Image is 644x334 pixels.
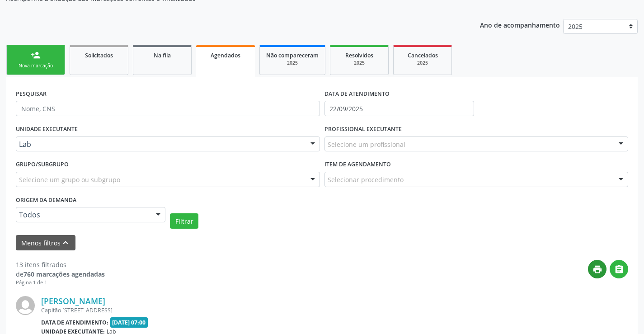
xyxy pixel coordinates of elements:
i: keyboard_arrow_up [61,238,71,248]
div: Página 1 de 1 [16,279,105,287]
i:  [614,264,624,274]
span: Selecionar procedimento [328,175,404,184]
span: Cancelados [408,52,438,59]
label: PROFISSIONAL EXECUTANTE [324,122,402,136]
button:  [610,260,628,278]
strong: 760 marcações agendadas [24,270,105,278]
p: Ano de acompanhamento [480,19,560,30]
label: Origem da demanda [16,193,76,207]
input: Selecione um intervalo [324,101,474,116]
span: Selecione um grupo ou subgrupo [19,175,120,184]
div: 2025 [337,60,382,66]
div: Capitão [STREET_ADDRESS] [41,306,493,314]
div: person_add [31,50,41,60]
span: Selecione um profissional [328,140,405,149]
b: Data de atendimento: [41,319,108,326]
i: print [592,264,602,274]
label: UNIDADE EXECUTANTE [16,122,78,136]
label: PESQUISAR [16,87,47,101]
div: 2025 [400,60,445,66]
span: Agendados [211,52,240,59]
label: Item de agendamento [324,158,391,172]
button: Filtrar [170,213,198,229]
img: img [16,296,35,315]
div: 2025 [266,60,319,66]
label: DATA DE ATENDIMENTO [324,87,390,101]
span: Na fila [154,52,171,59]
button: print [588,260,606,278]
span: Resolvidos [345,52,373,59]
span: [DATE] 07:00 [110,317,148,328]
span: Não compareceram [266,52,319,59]
div: 13 itens filtrados [16,260,105,269]
span: Todos [19,210,147,219]
label: Grupo/Subgrupo [16,158,69,172]
span: Lab [19,140,301,149]
button: Menos filtroskeyboard_arrow_up [16,235,75,251]
a: [PERSON_NAME] [41,296,105,306]
div: Nova marcação [13,62,58,69]
input: Nome, CNS [16,101,320,116]
div: de [16,269,105,279]
span: Solicitados [85,52,113,59]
